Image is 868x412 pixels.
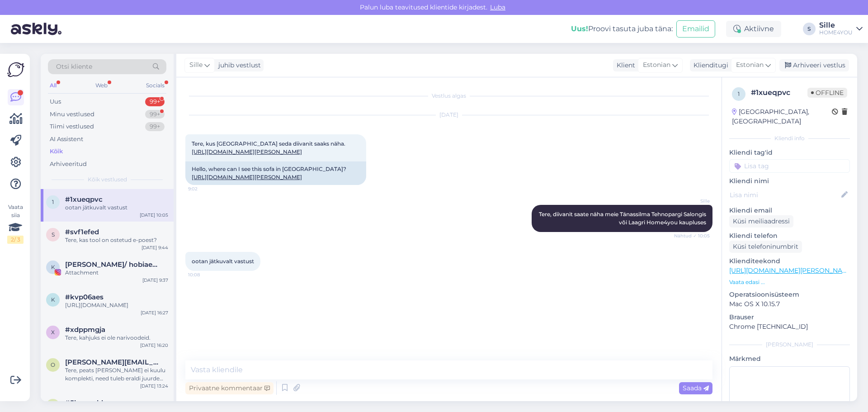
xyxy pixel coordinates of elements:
div: 99+ [145,110,165,119]
span: ootan jätkuvalt vastust [192,258,254,265]
span: #kvp06aes [65,293,104,301]
div: Küsi meiliaadressi [729,215,793,227]
span: Luba [487,3,508,11]
div: Aktiivne [726,21,781,37]
span: o [51,361,55,368]
div: Tere, kas tool on ostetud e-poest? [65,236,168,244]
div: Arhiveeritud [50,160,87,169]
span: Sille [189,60,203,70]
div: Minu vestlused [50,110,94,119]
img: Askly Logo [7,61,24,78]
a: SilleHOME4YOU [819,22,863,36]
div: [PERSON_NAME] [729,341,850,349]
span: 1 [738,90,740,97]
p: Kliendi email [729,206,850,215]
span: Kairet Pintman/ hobiaednik🌺 [65,260,159,269]
div: Kliendi info [729,134,850,142]
div: Tere, kahjuks ei ole narivoodeid. [65,334,168,342]
p: Kliendi tag'id [729,148,850,157]
div: ootan jätkuvalt vastust [65,204,168,212]
div: 2 / 3 [7,236,24,244]
a: [URL][DOMAIN_NAME][PERSON_NAME] [729,266,854,275]
span: Sille [676,198,710,204]
div: [DATE] 10:05 [140,212,168,218]
div: Uus [50,97,61,106]
div: # 1xueqpvc [751,87,807,98]
span: K [51,264,55,270]
div: Socials [144,80,166,91]
div: Hello, where can I see this sofa in [GEOGRAPHIC_DATA]? [185,161,366,185]
div: [DATE] [185,111,712,119]
div: [DATE] 16:20 [140,342,168,349]
div: Kõik [50,147,63,156]
div: [DATE] 13:24 [140,383,168,389]
span: Nähtud ✓ 10:05 [674,232,710,239]
span: olga.el@mail.ru [65,358,159,366]
div: S [803,23,816,35]
p: Vaata edasi ... [729,278,850,286]
span: 1 [52,199,54,205]
span: s [52,231,55,238]
p: Operatsioonisüsteem [729,290,850,299]
div: 99+ [145,122,165,131]
span: 9:02 [188,185,222,192]
p: Mac OS X 10.15.7 [729,299,850,309]
div: [DATE] 9:44 [142,244,168,251]
p: Chrome [TECHNICAL_ID] [729,322,850,331]
div: Sille [819,22,853,29]
div: Tiimi vestlused [50,122,94,131]
p: Märkmed [729,354,850,364]
div: [DATE] 9:37 [142,277,168,284]
div: 99+ [145,97,165,106]
span: x [51,329,55,336]
div: Klienditugi [690,61,728,70]
span: k [51,296,55,303]
div: Küsi telefoninumbrit [729,241,802,253]
div: [GEOGRAPHIC_DATA], [GEOGRAPHIC_DATA] [732,107,832,126]
span: 10:08 [188,271,222,278]
div: AI Assistent [50,135,83,144]
span: Kõik vestlused [88,175,127,184]
div: Attachment [65,269,168,277]
span: Saada [683,384,709,392]
a: [URL][DOMAIN_NAME][PERSON_NAME] [192,174,302,180]
div: Vaata siia [7,203,24,244]
div: Vestlus algas [185,92,712,100]
b: Uus! [571,24,588,33]
div: All [48,80,58,91]
div: Tere, peats [PERSON_NAME] ei kuulu komplekti, need tuleb eraldi juurde tellida. [65,366,168,383]
p: Brauser [729,313,850,322]
input: Lisa tag [729,159,850,173]
span: Estonian [736,60,764,70]
input: Lisa nimi [730,190,840,200]
div: [DATE] 16:27 [141,309,168,316]
span: Tere, diivanit saate näha meie Tänassilma Tehnopargi Salongis või Laagri Home4you kaupluses [539,211,708,226]
div: Arhiveeri vestlus [779,59,849,71]
div: Web [94,80,109,91]
button: Emailid [676,20,715,38]
span: #svf1efed [65,228,99,236]
p: Kliendi nimi [729,176,850,186]
span: Tere, kus [GEOGRAPHIC_DATA] seda diivanit saaks näha. [192,140,345,155]
div: juhib vestlust [215,61,261,70]
div: Proovi tasuta juba täna: [571,24,673,34]
span: #5bngpnbk [65,399,106,407]
p: Kliendi telefon [729,231,850,241]
div: HOME4YOU [819,29,853,36]
a: [URL][DOMAIN_NAME][PERSON_NAME] [192,148,302,155]
div: [URL][DOMAIN_NAME] [65,301,168,309]
span: Otsi kliente [56,62,92,71]
div: Privaatne kommentaar [185,382,274,394]
span: #xdppmgja [65,326,105,334]
span: #1xueqpvc [65,195,103,204]
span: Estonian [643,60,670,70]
p: Klienditeekond [729,256,850,266]
span: Offline [807,88,847,98]
div: Klient [613,61,635,70]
